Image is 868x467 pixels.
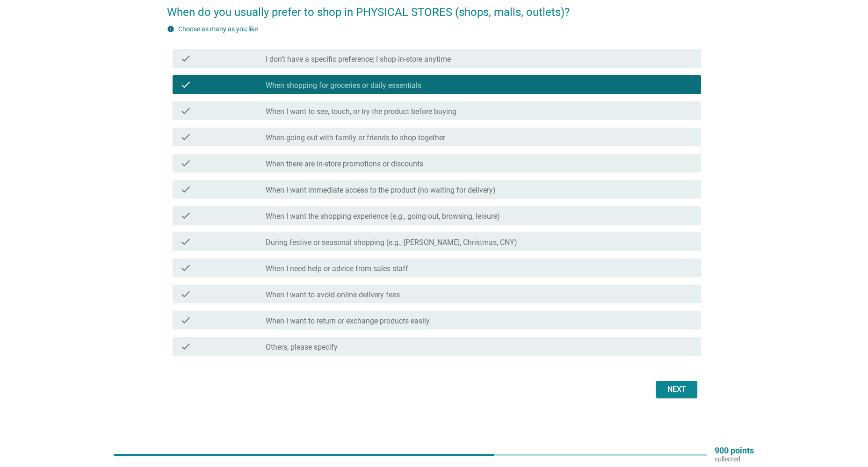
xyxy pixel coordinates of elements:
[715,455,754,463] p: collected
[180,131,191,143] i: check
[266,107,456,116] label: When I want to see, touch, or try the product before buying
[180,210,191,221] i: check
[656,381,697,398] button: Next
[180,184,191,195] i: check
[180,79,191,90] i: check
[266,290,400,300] label: When I want to avoid online delivery fees
[266,81,421,90] label: When shopping for groceries or daily essentials
[180,341,191,352] i: check
[266,316,430,326] label: When I want to return or exchange products easily
[266,55,451,64] label: I don’t have a specific preference; I shop in-store anytime
[715,446,754,455] p: 900 points
[266,212,500,221] label: When I want the shopping experience (e.g., going out, browsing, leisure)
[266,238,517,247] label: During festive or seasonal shopping (e.g., [PERSON_NAME], Christmas, CNY)
[167,25,174,33] i: info
[178,25,258,33] label: Choose as many as you like
[266,343,338,352] label: Others, please specify
[180,53,191,64] i: check
[180,315,191,326] i: check
[266,133,445,143] label: When going out with family or friends to shop together
[266,159,423,169] label: When there are in-store promotions or discounts
[180,105,191,116] i: check
[180,262,191,273] i: check
[180,236,191,247] i: check
[266,186,496,195] label: When I want immediate access to the product (no waiting for delivery)
[180,288,191,300] i: check
[664,384,690,395] div: Next
[266,264,408,273] label: When I need help or advice from sales staff
[180,158,191,169] i: check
